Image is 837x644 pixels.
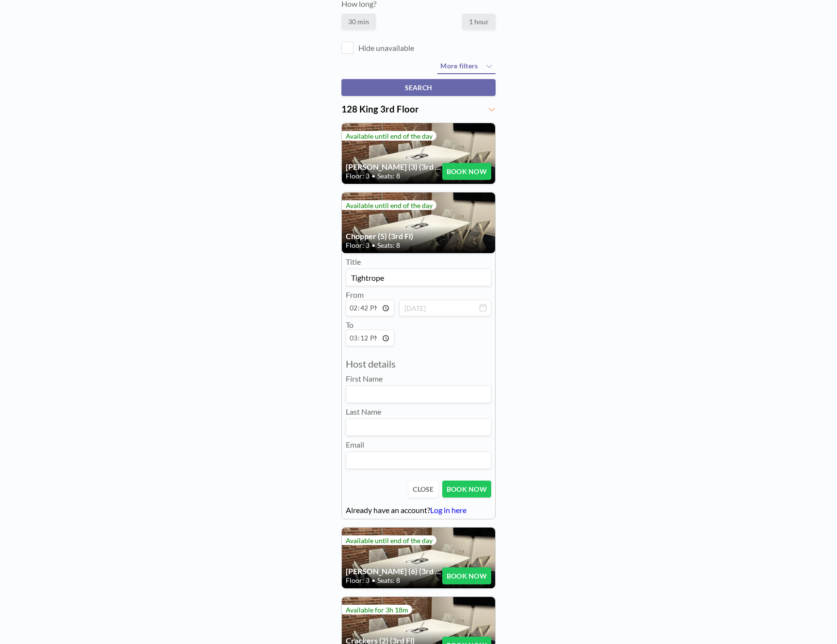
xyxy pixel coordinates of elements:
button: BOOK NOW [442,481,491,498]
span: • [371,241,375,250]
label: 30 min [341,14,376,30]
span: Seats: 8 [377,172,400,180]
h4: Chopper (5) (3rd Fl) [346,231,491,241]
label: Email [346,440,364,450]
h4: [PERSON_NAME] (3) (3rd Fl) [346,162,442,172]
span: Available until end of the day [346,536,433,545]
label: Hide unavailable [358,43,414,53]
span: • [371,576,375,585]
label: To [346,320,354,329]
button: BOOK NOW [442,567,491,584]
span: Already have an account? [346,505,430,515]
label: From [346,290,364,299]
span: Available until end of the day [346,132,433,140]
button: More filters [437,59,496,74]
span: SEARCH [405,83,433,92]
label: Last Name [346,407,381,417]
a: Log in here [430,505,467,515]
h4: [PERSON_NAME] (6) (3rd Fl) [346,566,442,576]
span: Floor: 3 [346,172,370,180]
span: Seats: 8 [377,241,400,250]
input: Guest reservation [346,269,491,286]
span: 128 King 3rd Floor [341,104,419,114]
button: CLOSE [408,481,438,498]
span: Floor: 3 [346,576,370,585]
span: Floor: 3 [346,241,370,250]
label: First Name [346,374,383,384]
label: Title [346,257,361,267]
span: Available until end of the day [346,201,433,209]
button: BOOK NOW [442,163,491,180]
h3: Host details [346,358,491,370]
span: More filters [440,62,478,70]
span: • [371,172,375,180]
button: SEARCH [341,79,496,96]
span: Available for 3h 18m [346,606,408,614]
label: 1 hour [462,14,496,30]
span: Seats: 8 [377,576,400,585]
